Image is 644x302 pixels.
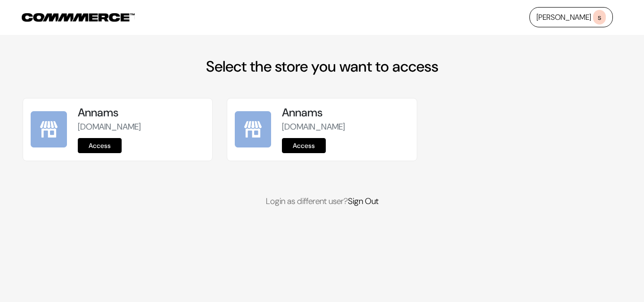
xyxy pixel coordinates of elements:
[23,195,621,208] p: Login as different user?
[282,106,409,120] h5: Annams
[282,138,326,153] a: Access
[31,111,67,147] img: Annams
[22,13,135,22] img: COMMMERCE
[235,111,271,147] img: Annams
[23,57,621,75] h2: Select the store you want to access
[78,138,122,153] a: Access
[282,121,409,133] p: [DOMAIN_NAME]
[593,10,606,24] span: s
[348,196,379,207] a: Sign Out
[78,121,205,133] p: [DOMAIN_NAME]
[529,7,613,27] a: [PERSON_NAME]s
[78,106,205,120] h5: Annams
